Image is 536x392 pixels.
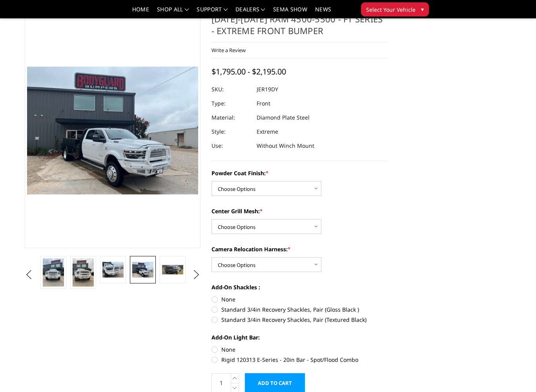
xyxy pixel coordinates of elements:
[162,265,183,275] img: 2019-2025 Ram 4500-5500 - FT Series - Extreme Front Bumper
[211,13,387,42] h1: [DATE]-[DATE] Ram 4500-5500 - FT Series - Extreme Front Bumper
[211,283,387,291] label: Add-On Shackles :
[73,258,94,287] img: 2019-2025 Ram 4500-5500 - FT Series - Extreme Front Bumper
[366,5,416,14] span: Select Your Vehicle
[257,139,314,153] dd: Without Winch Mount
[211,333,387,341] label: Add-On Light Bar:
[132,262,153,278] img: 2019-2025 Ram 4500-5500 - FT Series - Extreme Front Bumper
[257,125,278,139] dd: Extreme
[211,305,387,314] label: Standard 3/4in Recovery Shackles, Pair (Gloss Black )
[211,207,387,215] label: Center Grill Mesh:
[257,96,270,111] dd: Front
[211,139,251,153] dt: Use:
[197,7,228,18] a: Support
[361,2,429,16] button: Select Your Vehicle
[43,258,64,287] img: 2019-2025 Ram 4500-5500 - FT Series - Extreme Front Bumper
[211,245,387,253] label: Camera Relocation Harness:
[211,295,387,303] label: None
[211,66,286,77] span: $1,795.00 - $2,195.00
[102,262,124,278] img: 2019-2025 Ram 4500-5500 - FT Series - Extreme Front Bumper
[211,47,246,54] a: Write a Review
[25,13,201,248] a: 2019-2025 Ram 4500-5500 - FT Series - Extreme Front Bumper
[157,7,189,18] a: shop all
[211,345,387,354] label: None
[273,7,307,18] a: SEMA Show
[211,82,251,96] dt: SKU:
[315,7,331,18] a: News
[211,96,251,111] dt: Type:
[235,7,265,18] a: Dealers
[23,269,35,281] button: Previous
[211,356,387,364] label: Rigid 120313 E-Series - 20in Bar - Spot/Flood Combo
[211,111,251,125] dt: Material:
[211,169,387,177] label: Powder Coat Finish:
[257,111,310,125] dd: Diamond Plate Steel
[190,269,202,281] button: Next
[132,7,149,18] a: Home
[211,125,251,139] dt: Style:
[257,82,278,96] dd: JER19DY
[421,5,424,13] span: ▾
[211,316,387,324] label: Standard 3/4in Recovery Shackles, Pair (Textured Black)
